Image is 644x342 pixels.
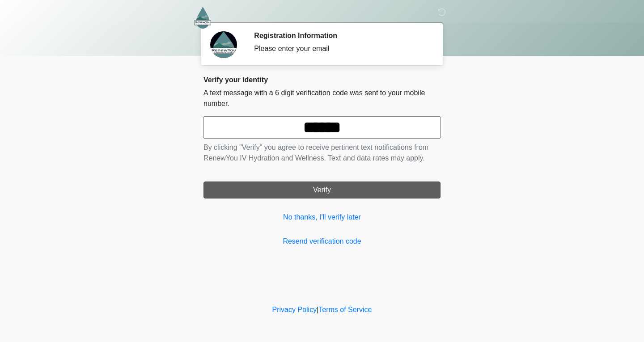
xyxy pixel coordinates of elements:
a: Resend verification code [203,236,441,247]
a: Terms of Service [318,306,372,313]
h2: Verify your identity [203,76,441,84]
a: Privacy Policy [272,306,317,313]
h2: Registration Information [254,31,427,40]
p: By clicking "Verify" you agree to receive pertinent text notifications from RenewYou IV Hydration... [203,142,441,164]
button: Verify [203,182,441,198]
div: Please enter your email [254,43,427,54]
img: Agent Avatar [210,31,237,58]
a: | [317,306,318,313]
a: No thanks, I'll verify later [203,212,441,223]
img: RenewYou IV Hydration and Wellness Logo [195,7,211,29]
p: A text message with a 6 digit verification code was sent to your mobile number. [203,88,441,109]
